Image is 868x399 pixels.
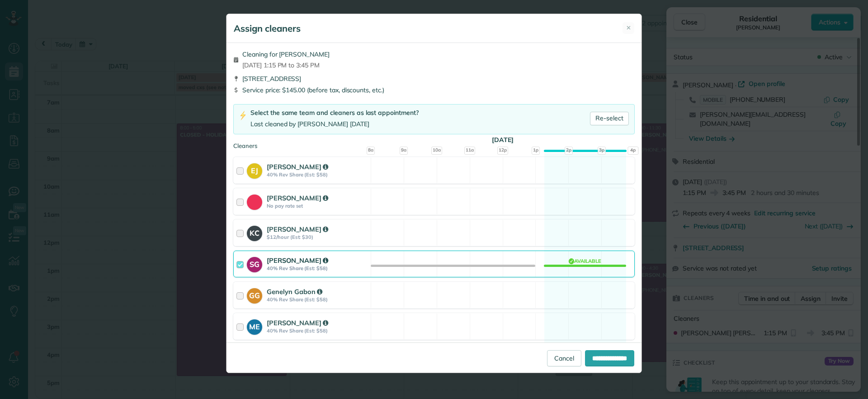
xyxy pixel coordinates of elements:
strong: $12/hour (Est: $30) [267,234,368,240]
a: Re-select [590,112,629,125]
strong: 40% Rev Share (Est: $58) [267,328,368,334]
h5: Assign cleaners [234,22,301,35]
span: ✕ [626,24,631,32]
div: [STREET_ADDRESS] [233,74,635,83]
img: lightning-bolt-icon-94e5364df696ac2de96d3a42b8a9ff6ba979493684c50e6bbbcda72601fa0d29.png [239,111,247,120]
div: Cleaners [233,142,635,144]
span: [DATE] 1:15 PM to 3:45 PM [242,61,330,70]
strong: [PERSON_NAME] [267,318,328,327]
strong: [PERSON_NAME] [267,225,328,233]
strong: [PERSON_NAME] [267,162,328,171]
div: Last cleaned by [PERSON_NAME] [DATE] [250,119,419,129]
strong: 40% Rev Share (Est: $58) [267,296,368,303]
a: Cancel [547,350,581,366]
strong: SG [247,257,262,270]
span: Cleaning for [PERSON_NAME] [242,50,330,59]
strong: 40% Rev Share (Est: $58) [267,171,368,178]
strong: [PERSON_NAME] [267,256,328,265]
strong: KC [247,226,262,238]
strong: [PERSON_NAME] [267,194,328,202]
strong: GG [247,288,262,301]
strong: 40% Rev Share (Est: $58) [267,265,368,271]
strong: No pay rate set [267,203,368,209]
strong: ME [247,319,262,332]
strong: EJ [247,163,262,176]
div: Select the same team and cleaners as last appointment? [250,108,419,118]
strong: Genelyn Gabon [267,287,322,296]
div: Service price: $145.00 (before tax, discounts, etc.) [233,85,635,95]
